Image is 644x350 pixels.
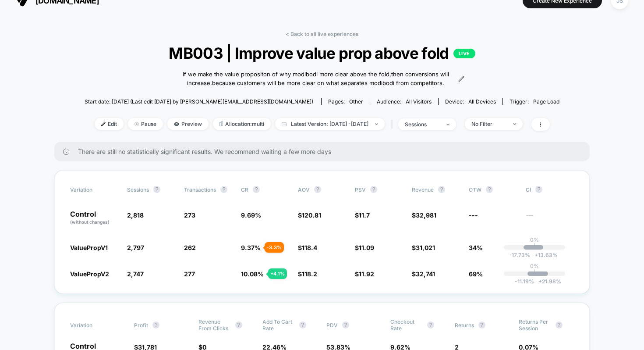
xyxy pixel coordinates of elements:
[302,244,317,251] span: 118.4
[342,321,349,329] button: ?
[478,321,485,329] button: ?
[359,211,370,219] span: 11.7
[513,123,516,125] img: end
[355,211,370,219] span: $
[375,123,378,125] img: end
[534,243,535,250] p: |
[286,31,358,37] a: < Back to all live experiences
[469,186,517,193] span: OTW
[455,322,474,329] span: Returns
[486,186,493,193] button: ?
[416,244,435,251] span: 31,021
[533,98,559,105] span: Page Load
[213,118,271,130] span: Allocation: multi
[469,270,483,278] span: 69%
[299,321,306,329] button: ?
[556,321,563,329] button: ?
[535,186,542,193] button: ?
[127,211,144,219] span: 2,818
[416,211,436,219] span: 32,981
[95,118,124,130] span: Edit
[446,124,449,125] img: end
[78,148,572,155] span: There are still no statistically significant results. We recommend waiting a few more days
[70,270,109,278] span: ValuePropV2
[167,118,209,130] span: Preview
[268,268,287,279] div: + 4.1 %
[241,211,261,219] span: 9.69 %
[534,269,535,276] p: |
[530,263,539,269] p: 0%
[526,213,574,225] span: ---
[70,244,108,251] span: ValuePropV1
[471,121,506,127] div: No Filter
[128,118,163,130] span: Pause
[326,322,338,329] span: PDV
[241,244,261,251] span: 9.37 %
[127,244,144,251] span: 2,797
[302,211,321,219] span: 120.81
[180,70,452,87] span: If we make the value propositon of why modibodi more clear above the fold,then conversions will i...
[359,244,374,251] span: 11.09
[127,270,144,278] span: 2,747
[416,270,435,278] span: 32,741
[389,118,398,131] span: |
[534,278,561,285] span: 21.98 %
[134,322,148,329] span: Profit
[355,186,366,193] span: PSV
[220,186,227,193] button: ?
[262,318,295,332] span: Add To Cart Rate
[406,98,432,105] span: All Visitors
[101,122,106,126] img: edit
[328,98,363,105] div: Pages:
[235,321,242,329] button: ?
[241,270,264,278] span: 10.08 %
[427,321,434,329] button: ?
[108,44,535,62] span: MB003 | Improve value prop above fold
[355,244,374,251] span: $
[241,186,248,193] span: CR
[152,321,159,329] button: ?
[253,186,260,193] button: ?
[519,318,551,332] span: Returns Per Session
[530,252,558,258] span: 13.63 %
[515,278,534,285] span: -11.19 %
[534,252,538,258] span: +
[469,244,483,251] span: 34%
[359,270,374,278] span: 11.92
[510,98,559,105] div: Trigger:
[302,270,317,278] span: 118.2
[438,98,502,105] span: Device:
[355,270,374,278] span: $
[538,278,542,285] span: +
[349,98,363,105] span: other
[509,252,530,258] span: -17.73 %
[127,186,149,193] span: Sessions
[412,244,435,251] span: $
[153,186,160,193] button: ?
[265,242,284,253] div: - 3.3 %
[134,122,139,126] img: end
[70,186,118,193] span: Variation
[184,211,195,219] span: 273
[298,186,310,193] span: AOV
[298,270,317,278] span: $
[412,186,434,193] span: Revenue
[298,211,321,219] span: $
[70,219,110,225] span: (without changes)
[70,211,118,225] p: Control
[275,118,385,130] span: Latest Version: [DATE] - [DATE]
[377,98,432,105] div: Audience:
[412,270,435,278] span: $
[198,318,231,332] span: Revenue From Clicks
[70,318,118,332] span: Variation
[438,186,445,193] button: ?
[390,318,423,332] span: Checkout Rate
[526,186,574,193] span: CI
[469,211,478,219] span: ---
[184,186,216,193] span: Transactions
[405,121,440,128] div: sessions
[184,270,195,278] span: 277
[282,122,287,126] img: calendar
[85,98,313,105] span: Start date: [DATE] (Last edit [DATE] by [PERSON_NAME][EMAIL_ADDRESS][DOMAIN_NAME])
[453,49,475,58] p: LIVE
